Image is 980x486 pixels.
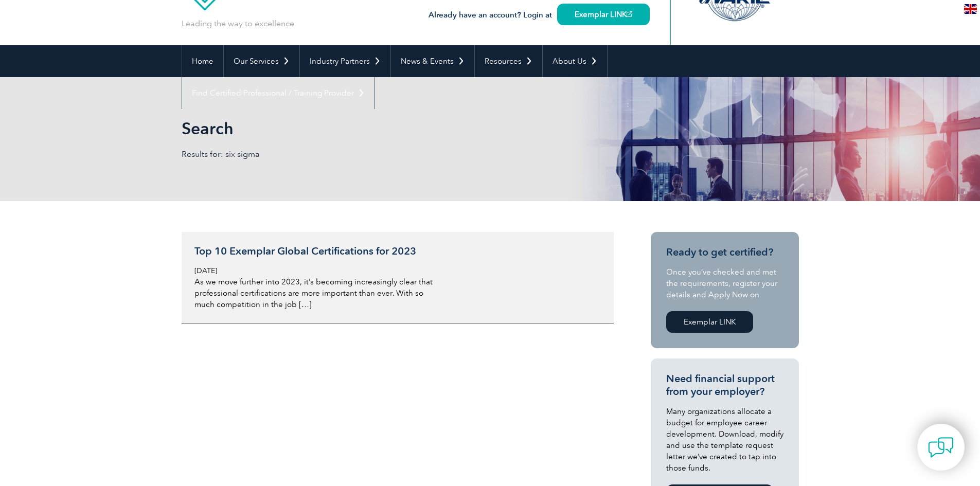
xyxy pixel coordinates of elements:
a: Our Services [224,45,299,77]
h3: Already have an account? Login at [429,9,650,22]
a: About Us [543,45,607,77]
p: Once you’ve checked and met the requirements, register your details and Apply Now on [666,266,783,300]
p: Results for: six sigma [182,149,490,160]
img: open_square.png [627,11,632,17]
a: News & Events [391,45,474,77]
img: en [964,4,977,14]
a: Exemplar LINK [666,311,753,333]
a: Home [182,45,223,77]
a: Top 10 Exemplar Global Certifications for 2023 [DATE] As we move further into 2023, it’s becoming... [182,232,614,323]
p: As we move further into 2023, it’s becoming increasingly clear that professional certifications a... [194,276,438,310]
h3: Need financial support from your employer? [666,372,783,398]
a: Exemplar LINK [557,4,650,25]
p: Many organizations allocate a budget for employee career development. Download, modify and use th... [666,406,783,474]
h3: Ready to get certified? [666,246,783,259]
a: Industry Partners [300,45,390,77]
p: Leading the way to excellence [182,18,294,29]
img: contact-chat.png [928,435,954,460]
span: [DATE] [194,266,217,275]
h1: Search [182,118,577,138]
h3: Top 10 Exemplar Global Certifications for 2023 [194,245,438,258]
a: Find Certified Professional / Training Provider [182,77,375,109]
a: Resources [475,45,542,77]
